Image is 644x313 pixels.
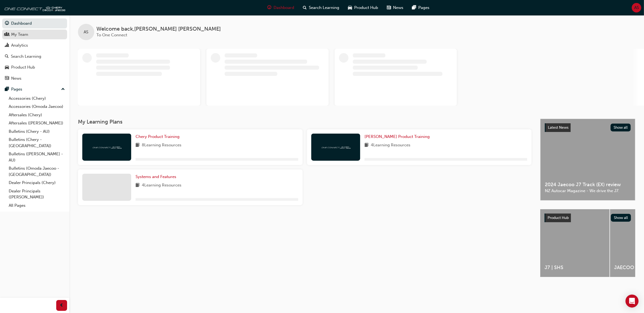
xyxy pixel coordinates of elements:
div: Pages [11,86,22,92]
div: Product Hub [11,64,35,70]
a: Product HubShow all [545,214,631,222]
a: J7 | SHS [540,209,610,277]
span: up-icon [61,86,65,93]
span: Chery Product Training [136,134,180,139]
span: Pages [419,5,430,11]
a: News [2,73,67,83]
a: Search Learning [2,51,67,62]
a: Dealer Principals (Chery) [7,179,67,187]
a: Product Hub [2,62,67,72]
a: My Team [2,30,67,40]
a: All Pages [7,201,67,210]
div: News [11,75,21,82]
button: Pages [2,84,67,94]
a: car-iconProduct Hub [344,2,383,13]
img: oneconnect [321,144,351,150]
span: car-icon [348,4,352,11]
span: News [393,5,404,11]
div: Analytics [11,42,28,49]
button: Show all [611,124,631,131]
a: Bulletins (Chery - [GEOGRAPHIC_DATA]) [7,135,67,150]
span: 8 Learning Resources [142,142,181,149]
span: 4 Learning Resources [371,142,410,149]
div: Open Intercom Messenger [626,295,639,308]
span: chart-icon [5,43,9,48]
div: Search Learning [11,53,41,60]
span: AS [84,29,89,35]
span: J7 | SHS [545,264,605,271]
span: Dashboard [274,5,294,11]
img: oneconnect [92,144,122,150]
a: Accessories (Omoda Jaecoo) [7,102,67,111]
a: guage-iconDashboard [263,2,299,13]
span: guage-icon [268,4,272,11]
span: search-icon [5,54,9,59]
span: Systems and Features [136,174,176,179]
a: search-iconSearch Learning [299,2,344,13]
span: Product Hub [354,5,378,11]
span: guage-icon [5,21,9,26]
span: car-icon [5,65,9,70]
span: 4 Learning Resources [142,182,181,189]
a: Bulletins (Omoda Jaecoo - [GEOGRAPHIC_DATA]) [7,164,67,179]
h3: My Learning Plans [78,119,532,125]
button: Show all [611,214,631,222]
a: pages-iconPages [408,2,434,13]
a: Aftersales (Chery) [7,111,67,119]
a: [PERSON_NAME] Product Training [365,134,432,140]
span: prev-icon [60,302,64,309]
span: news-icon [5,76,9,81]
button: DashboardMy TeamAnalyticsSearch LearningProduct HubNews [2,17,67,84]
a: Bulletins ([PERSON_NAME] - AU) [7,150,67,164]
span: news-icon [387,4,391,11]
span: Product Hub [548,215,569,220]
a: Analytics [2,40,67,50]
a: Dealer Principals ([PERSON_NAME]) [7,187,67,201]
div: My Team [11,31,28,38]
a: Latest NewsShow all2024 Jaecoo J7 Track (EX) reviewNZ Autocar Magazine - We drive the J7. [540,119,635,201]
span: book-icon [136,142,140,149]
span: NZ Autocar Magazine - We drive the J7. [545,188,631,194]
a: Latest NewsShow all [545,123,631,132]
a: Dashboard [2,18,67,28]
a: Accessories (Chery) [7,94,67,103]
span: Welcome back , [PERSON_NAME] [PERSON_NAME] [96,26,221,32]
a: Chery Product Training [136,134,182,140]
span: people-icon [5,32,9,37]
span: To One Connect [96,33,127,37]
button: AS [632,3,641,12]
span: pages-icon [412,4,416,11]
span: book-icon [136,182,140,189]
span: search-icon [303,4,307,11]
span: book-icon [365,142,369,149]
a: news-iconNews [383,2,408,13]
a: Aftersales ([PERSON_NAME]) [7,119,67,127]
a: Systems and Features [136,174,178,180]
span: Latest News [548,125,568,130]
span: 2024 Jaecoo J7 Track (EX) review [545,182,631,188]
span: pages-icon [5,87,9,92]
span: AS [634,5,639,11]
span: [PERSON_NAME] Product Training [365,134,430,139]
a: Bulletins (Chery - AU) [7,127,67,136]
span: Search Learning [309,5,340,11]
img: oneconnect [3,2,65,13]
